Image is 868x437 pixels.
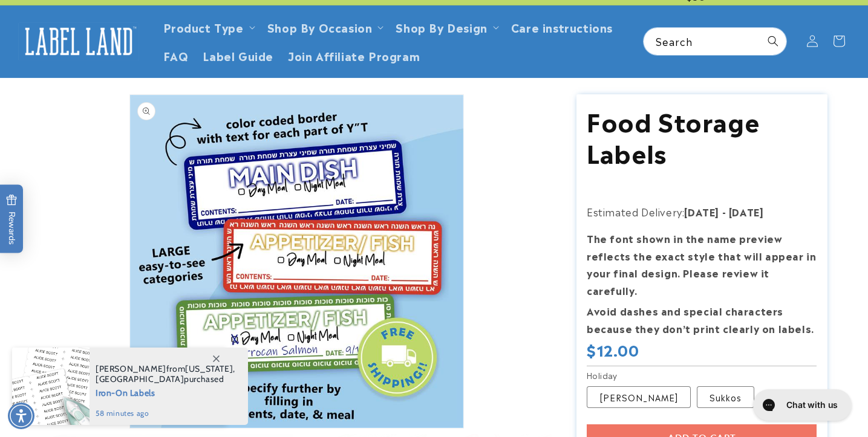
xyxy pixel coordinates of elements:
span: Join Affiliate Program [288,48,420,62]
span: Rewards [6,194,18,244]
iframe: Gorgias live chat messenger [747,385,856,425]
label: Sukkos [697,386,754,408]
p: Estimated Delivery: [587,203,817,221]
span: [PERSON_NAME] [96,363,166,374]
span: $12.00 [587,340,639,359]
a: Join Affiliate Program [281,41,427,70]
div: Accessibility Menu [8,403,34,429]
legend: Holiday [587,369,619,381]
span: FAQ [163,48,189,62]
strong: [DATE] [729,204,764,219]
strong: Avoid dashes and special characters because they don’t print clearly on labels. [587,303,814,335]
label: [PERSON_NAME] [587,386,691,408]
button: Search [760,28,786,54]
a: Label Land [14,18,144,65]
a: Label Guide [195,41,281,70]
strong: [DATE] [684,204,719,219]
span: Label Guide [203,48,273,62]
span: Care instructions [511,20,613,34]
strong: The font shown in the name preview reflects the exact style that will appear in your final design... [587,231,816,297]
span: [US_STATE] [185,363,233,374]
span: from , purchased [96,364,235,384]
a: Care instructions [504,13,620,41]
a: Shop By Design [396,19,487,35]
a: FAQ [156,41,196,70]
strong: - [722,204,726,219]
summary: Product Type [156,13,260,41]
summary: Shop By Occasion [260,13,389,41]
a: Product Type [163,19,244,35]
h1: Food Storage Labels [587,105,817,167]
img: Label Land [18,22,139,60]
span: Shop By Occasion [267,20,373,34]
summary: Shop By Design [388,13,503,41]
span: [GEOGRAPHIC_DATA] [96,374,184,384]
